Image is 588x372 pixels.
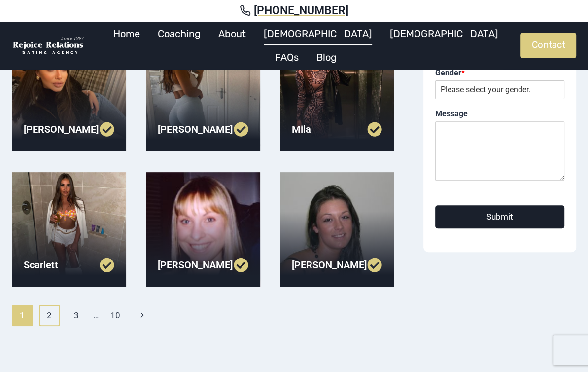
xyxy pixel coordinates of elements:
[104,22,149,45] a: Home
[308,45,346,69] a: Blog
[93,306,99,325] span: …
[209,22,255,45] a: About
[12,305,394,326] nav: Page navigation
[91,22,520,69] nav: Primary
[12,4,576,18] a: [PHONE_NUMBER]
[266,45,308,69] a: FAQs
[39,305,60,326] a: 2
[435,68,564,78] label: Gender
[66,305,87,326] a: 3
[520,33,576,58] a: Contact
[105,305,126,326] a: 10
[149,22,209,45] a: Coaching
[381,22,507,45] a: [DEMOGRAPHIC_DATA]
[12,305,33,326] span: 1
[435,205,564,228] button: Submit
[255,22,381,45] a: [DEMOGRAPHIC_DATA]
[254,4,348,18] span: [PHONE_NUMBER]
[12,36,86,56] img: Rejoice Relations
[435,109,564,119] label: Message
